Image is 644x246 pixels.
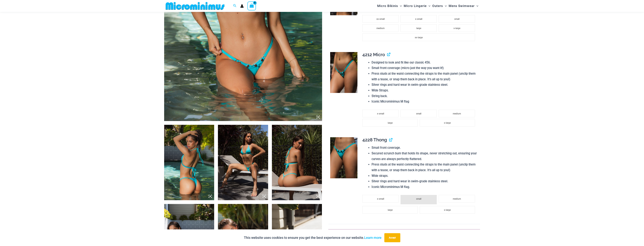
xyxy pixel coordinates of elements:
[439,24,475,32] li: x-large
[372,71,477,82] li: Press studs at the waist connecting the straps to the main panel (unclip them with a tease, or sn...
[416,112,421,115] span: small
[372,65,477,71] li: Small front coverage (micro just the way you want it!)
[453,112,461,115] span: medium
[401,110,437,117] li: small
[372,162,477,173] li: Press studs at the waist connecting the straps to the main panel (unclip them with a tease, or sn...
[453,198,461,200] span: medium
[454,27,460,30] span: x-large
[403,1,431,11] a: Micro LingerieMenu ToggleMenu Toggle
[362,24,399,32] li: medium
[439,15,475,23] li: small
[376,1,403,11] a: Micro BikinisMenu ToggleMenu Toggle
[377,112,384,115] span: x-small
[244,235,382,241] p: This website uses cookies to ensure you get the best experience on our website.
[372,88,477,93] li: Wide Straps.
[377,198,384,200] span: x-small
[384,233,400,242] button: Accept
[388,209,393,211] span: large
[164,2,226,10] img: MM SHOP LOGO FLAT
[454,18,460,20] span: small
[415,36,423,39] span: xx-large
[364,236,382,240] a: Learn more
[431,1,448,11] a: OutersMenu ToggleMenu Toggle
[448,1,479,11] a: Mens SwimwearMenu ToggleMenu Toggle
[388,122,393,124] span: large
[377,1,398,11] span: Micro Bikinis
[427,1,430,11] span: Menu Toggle
[444,122,451,124] span: x-large
[444,209,451,211] span: x-large
[372,179,477,184] li: Silver rings and hard wear in swim-grade stainless steel.
[416,27,421,30] span: large
[449,1,475,11] span: Mens Swimwear
[416,198,421,200] span: small
[376,1,480,11] nav: Site Navigation
[420,119,475,126] li: x-large
[272,125,322,200] img: Tight Rope Turquoise 319 Tri Top 4212 Micro Bottom
[362,137,387,143] span: 4228 Thong
[420,206,475,214] li: x-large
[398,1,402,11] span: Menu Toggle
[415,18,422,20] span: x-small
[218,125,268,200] img: Tight Rope Turquoise 319 Tri Top 4212 Micro Bottom
[362,34,475,41] li: xx-large
[362,206,418,214] li: large
[475,1,478,11] span: Menu Toggle
[372,60,477,65] li: Designed to look and fit like our classic 456.
[362,110,399,117] li: x-small
[362,195,399,202] li: x-small
[432,1,443,11] span: Outers
[372,99,477,104] li: Iconic Microminimus M flag
[372,82,477,88] li: Silver rings and hard wear in swim-grade stainless steel.
[362,15,399,23] li: xx-small
[401,195,437,204] li: small
[362,119,418,126] li: large
[372,184,477,190] li: Iconic Microminimus M flag.
[247,2,256,10] a: View Shopping Cart, empty
[330,52,357,93] img: Tight Rope Turquoise 4212 Micro Bottom
[376,27,385,30] span: medium
[362,52,385,57] span: 4212 Micro
[240,4,244,8] a: Account icon link
[372,93,477,99] li: String back.
[330,137,357,178] img: Tight Rope Turquoise 4228 Thong Bottom
[372,151,477,162] li: Secured scrunch bum that holds its shape, never stretching out, ensuring your curves are always p...
[401,24,437,32] li: large
[443,1,447,11] span: Menu Toggle
[439,195,475,202] li: medium
[233,4,237,8] a: Search icon link
[401,15,437,23] li: x-small
[372,173,477,179] li: Wide straps.
[376,18,385,20] span: xx-small
[372,145,477,151] li: Small front coverage.
[164,125,214,200] img: Tight Rope Turquoise 319 Tri Top 4228 Thong Bottom
[439,110,475,117] li: medium
[404,1,427,11] span: Micro Lingerie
